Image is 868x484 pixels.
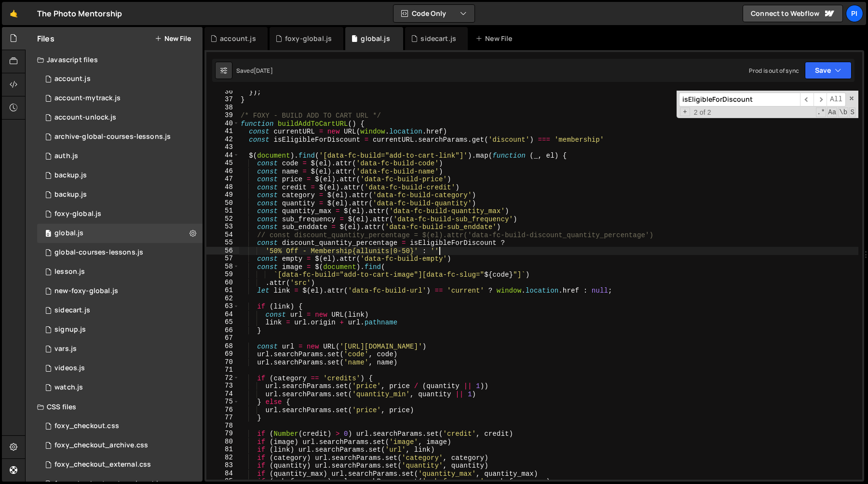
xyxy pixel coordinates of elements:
div: 75 [206,398,239,406]
span: ​ [800,93,814,107]
button: New File [155,35,191,42]
div: 45 [206,159,239,167]
a: 🤙 [2,2,26,25]
div: foxy-global.js [54,210,101,218]
div: 72 [206,374,239,382]
span: ​ [814,93,827,107]
div: 73 [206,382,239,390]
div: 83 [206,461,239,470]
div: 53 [206,223,239,231]
div: 13533/41206.js [37,108,203,127]
div: Prod is out of sync [749,67,799,75]
div: foxy_checkout.css [54,422,119,430]
div: 48 [206,183,239,191]
div: 76 [206,406,239,414]
div: 69 [206,350,239,358]
div: 13533/40053.js [37,282,203,301]
div: foxy_checkout_archive.css [54,441,148,450]
button: Save [805,62,852,79]
div: The Photo Mentorship [37,8,122,19]
div: account-unlock.js [54,113,116,122]
div: 54 [206,231,239,239]
div: archive-global-courses-lessons.js [54,133,171,141]
div: 13533/35292.js [37,243,203,262]
div: 71 [206,366,239,374]
div: sidecart.js [54,306,90,315]
div: foxy-global.js [285,34,332,43]
div: New File [475,34,516,43]
div: global-courses-lessons.js [54,248,143,257]
div: 13533/44030.css [37,436,203,455]
div: global.js [54,229,83,238]
div: 78 [206,422,239,430]
div: 49 [206,191,239,199]
div: 50 [206,199,239,207]
div: 60 [206,279,239,287]
div: 38 [206,104,239,112]
div: 57 [206,255,239,263]
div: account-mytrack.js [54,94,121,103]
div: 37 [206,95,239,104]
button: Code Only [393,5,475,22]
div: 42 [206,135,239,144]
div: 63 [206,302,239,310]
div: 67 [206,334,239,342]
div: 13533/43446.js [37,301,203,320]
div: 84 [206,470,239,478]
div: 81 [206,445,239,454]
div: signup.js [54,325,86,334]
div: 13533/34219.js [37,204,203,224]
a: Pi [846,5,863,22]
div: auth.js [54,152,78,161]
div: 13533/42246.js [37,359,203,378]
span: 0 [45,230,51,238]
div: 70 [206,358,239,366]
div: 68 [206,342,239,350]
div: 66 [206,326,239,335]
div: 13533/38978.js [37,339,203,359]
div: foxy_checkout_external.css [54,460,151,469]
div: 13533/34220.js [37,69,203,89]
div: 74 [206,390,239,398]
span: 2 of 2 [690,108,715,117]
div: 47 [206,175,239,183]
div: 13533/38628.js [37,89,203,108]
div: 13533/38747.css [37,455,203,474]
span: Whole Word Search [838,108,848,117]
div: 61 [206,286,239,295]
span: CaseSensitive Search [827,108,837,117]
div: 64 [206,310,239,319]
div: 13533/38507.css [37,417,203,436]
div: 13533/35472.js [37,262,203,282]
div: videos.js [54,364,85,373]
div: 52 [206,215,239,223]
div: 41 [206,127,239,135]
a: Connect to Webflow [743,5,843,22]
div: watch.js [54,383,83,392]
div: backup.js [54,171,87,180]
div: 44 [206,151,239,160]
div: vars.js [54,345,77,353]
div: 46 [206,167,239,175]
div: 13533/35364.js [37,320,203,339]
div: account.js [220,34,256,43]
div: 43 [206,143,239,151]
div: [DATE] [254,67,273,75]
div: 13533/45030.js [37,166,203,185]
div: 62 [206,295,239,303]
div: 80 [206,438,239,446]
div: sidecart.js [420,34,456,43]
div: 58 [206,263,239,271]
div: 36 [206,88,239,96]
div: 13533/43968.js [37,127,203,147]
div: 40 [206,120,239,128]
div: 77 [206,414,239,422]
div: 39 [206,111,239,120]
div: 59 [206,270,239,279]
div: new-foxy-global.js [54,287,118,296]
div: 65 [206,318,239,326]
div: backup.js [54,190,87,199]
div: 13533/45031.js [37,185,203,204]
div: 79 [206,430,239,438]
